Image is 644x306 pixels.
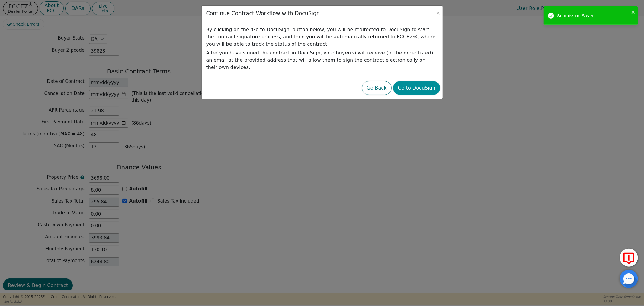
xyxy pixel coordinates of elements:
div: Submission Saved [557,12,630,19]
p: By clicking on the 'Go to DocuSign' button below, you will be redirected to DocuSign to start the... [206,26,438,48]
p: After you have signed the contract in DocuSign, your buyer(s) will receive (in the order listed) ... [206,49,438,71]
button: Go Back [362,81,392,95]
button: Report Error to FCC [620,249,638,267]
button: Close [435,10,441,16]
button: Go to DocuSign [393,81,440,95]
button: close [631,8,636,15]
h3: Continue Contract Workflow with DocuSign [206,10,320,17]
